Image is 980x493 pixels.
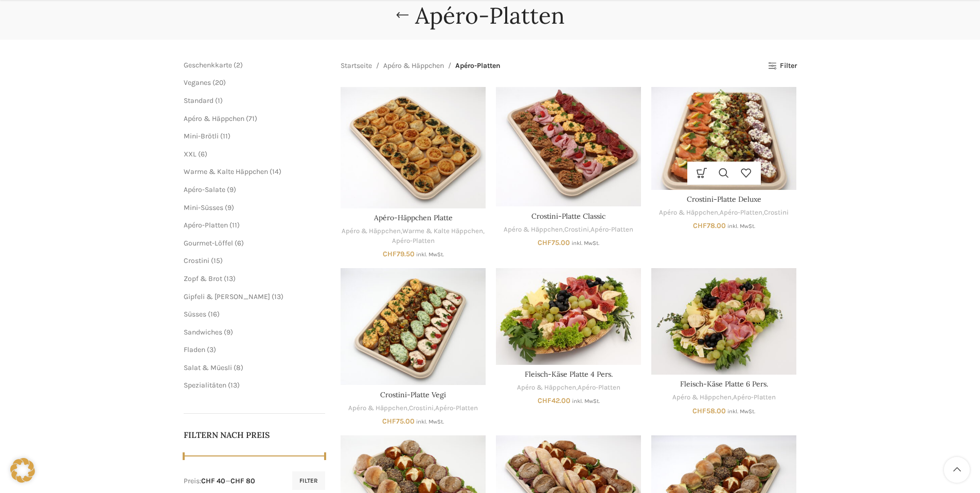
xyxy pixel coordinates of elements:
[218,96,220,105] span: 1
[659,208,718,218] a: Apéro & Häppchen
[184,150,197,159] a: XXL
[392,236,435,246] a: Apéro-Platten
[184,345,205,354] span: Fladen
[342,226,401,236] a: Apéro & Häppchen
[341,87,486,208] a: Apéro-Häppchen Platte
[651,208,796,218] div: , ,
[184,310,206,319] a: Süsses
[184,132,219,140] a: Mini-Brötli
[692,407,726,415] bdi: 58.00
[382,417,415,426] bdi: 75.00
[232,221,237,230] span: 11
[382,417,396,426] span: CHF
[944,457,970,483] a: Scroll to top button
[496,383,641,393] div: ,
[209,345,213,354] span: 3
[538,238,570,247] bdi: 75.00
[184,292,270,301] a: Gipfeli & [PERSON_NAME]
[184,256,209,265] span: Crostini
[591,225,633,235] a: Apéro-Platten
[341,226,486,245] div: , ,
[230,477,255,485] span: CHF 80
[496,87,641,206] a: Crostini-Platte Classic
[416,251,444,258] small: inkl. MwSt.
[230,381,237,390] span: 13
[341,60,501,72] nav: Breadcrumb
[383,60,444,72] a: Apéro & Häppchen
[184,381,226,390] a: Spezialitäten
[713,162,735,185] a: Schnellansicht
[538,238,551,247] span: CHF
[184,78,211,87] a: Veganes
[184,476,255,486] div: Preis: —
[693,221,707,230] span: CHF
[201,477,225,485] span: CHF 40
[383,250,415,258] bdi: 79.50
[229,185,234,194] span: 9
[720,208,762,218] a: Apéro-Platten
[415,2,565,29] h1: Apéro-Platten
[184,61,232,69] a: Geschenkkarte
[226,274,233,283] span: 13
[651,393,796,402] div: ,
[672,393,732,402] a: Apéro & Häppchen
[236,363,241,372] span: 8
[184,185,225,194] a: Apéro-Salate
[402,226,483,236] a: Warme & Kalte Häppchen
[184,221,228,230] span: Apéro-Platten
[651,87,796,189] a: Crostini-Platte Deluxe
[236,61,240,69] span: 2
[733,393,776,402] a: Apéro-Platten
[496,225,641,235] div: , ,
[184,429,326,441] h5: Filtern nach Preis
[564,225,589,235] a: Crostini
[184,363,232,372] a: Salat & Müesli
[237,239,241,248] span: 6
[341,60,372,72] a: Startseite
[572,240,599,246] small: inkl. MwSt.
[380,390,446,399] a: Crostini-Platte Vegi
[538,396,571,405] bdi: 42.00
[768,62,796,71] a: Filter
[538,396,551,405] span: CHF
[348,403,407,413] a: Apéro & Häppchen
[227,203,231,212] span: 9
[691,162,713,185] a: Wähle Optionen für „Crostini-Platte Deluxe“
[215,78,223,87] span: 20
[416,418,444,425] small: inkl. MwSt.
[184,203,223,212] a: Mini-Süsses
[184,239,233,248] a: Gourmet-Löffel
[692,407,706,415] span: CHF
[248,114,255,123] span: 71
[383,250,397,258] span: CHF
[341,403,486,413] div: , ,
[531,212,605,221] a: Crostini-Platte Classic
[727,223,755,230] small: inkl. MwSt.
[184,328,222,337] a: Sandwiches
[693,221,726,230] bdi: 78.00
[184,274,222,283] a: Zopf & Brot
[455,60,501,72] span: Apéro-Platten
[184,167,268,176] span: Warme & Kalte Häppchen
[201,150,205,159] span: 6
[578,383,620,393] a: Apéro-Platten
[389,5,415,26] a: Go back
[184,114,244,123] a: Apéro & Häppchen
[680,379,768,389] a: Fleisch-Käse Platte 6 Pers.
[213,256,220,265] span: 15
[341,268,486,385] a: Crostini-Platte Vegi
[184,96,213,105] span: Standard
[274,292,281,301] span: 13
[651,268,796,375] a: Fleisch-Käse Platte 6 Pers.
